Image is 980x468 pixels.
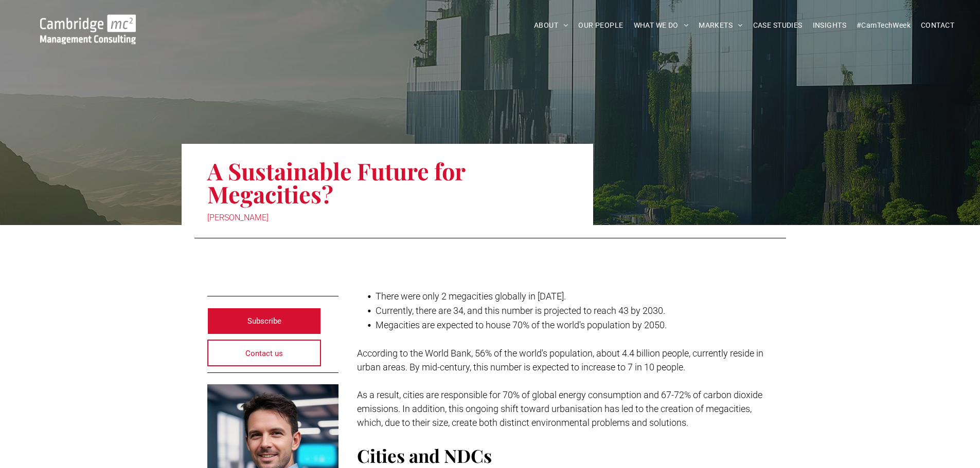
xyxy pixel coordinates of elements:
span: Contact us [245,341,283,366]
a: INSIGHTS [808,17,851,33]
span: Megacities are expected to house 70% of the world's population by 2050. [376,320,667,330]
span: According to the World Bank, 56% of the world's population, about 4.4 billion people, currently r... [357,348,763,372]
span: Currently, there are 34, and this number is projected to reach 43 by 2030. [376,305,665,316]
a: ABOUT [529,17,574,33]
a: Your Business Transformed | Cambridge Management Consulting [40,16,136,27]
a: Subscribe [207,308,322,334]
div: [PERSON_NAME] [207,211,567,225]
img: Cambridge MC Logo, sustainability [40,14,136,44]
span: There were only 2 megacities globally in [DATE]. [376,291,566,302]
a: Contact us [207,340,322,366]
span: Cities and NDCs [357,443,492,467]
a: MARKETS [693,17,747,33]
a: OUR PEOPLE [573,17,628,33]
span: Subscribe [247,308,281,334]
a: #CamTechWeek [851,17,916,33]
h1: A Sustainable Future for Megacities? [207,158,567,207]
a: CASE STUDIES [748,17,808,33]
a: WHAT WE DO [629,17,694,33]
a: CONTACT [916,17,959,33]
span: As a result, cities are responsible for 70% of global energy consumption and 67-72% of carbon dio... [357,389,762,428]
